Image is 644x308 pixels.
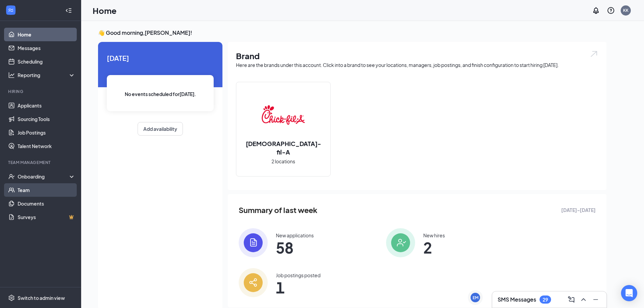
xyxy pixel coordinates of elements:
[18,197,75,210] a: Documents
[18,183,75,197] a: Team
[423,232,445,239] div: New hires
[8,72,15,78] svg: Analysis
[8,160,74,165] div: Team Management
[18,41,75,55] a: Messages
[8,173,15,180] svg: UserCheck
[18,126,75,139] a: Job Postings
[18,139,75,153] a: Talent Network
[18,173,70,180] div: Onboarding
[276,232,314,239] div: New applications
[239,204,317,216] span: Summary of last week
[93,5,117,16] h1: Home
[607,6,615,15] svg: QuestionInfo
[592,295,600,304] svg: Minimize
[18,55,75,68] a: Scheduling
[98,29,606,37] h3: 👋 Good morning, [PERSON_NAME] !
[239,228,268,257] img: icon
[262,93,305,137] img: Chick-fil-A
[8,89,74,94] div: Hiring
[567,295,575,304] svg: ComposeMessage
[578,294,589,305] button: ChevronUp
[423,241,445,254] span: 2
[276,241,314,254] span: 58
[65,7,72,14] svg: Collapse
[18,99,75,112] a: Applicants
[276,281,320,293] span: 1
[7,7,14,14] svg: WorkstreamLogo
[18,112,75,126] a: Sourcing Tools
[18,294,65,301] div: Switch to admin view
[236,139,330,156] h2: [DEMOGRAPHIC_DATA]-fil-A
[592,6,600,15] svg: Notifications
[498,296,536,303] h3: SMS Messages
[590,294,601,305] button: Minimize
[239,268,268,297] img: icon
[623,7,628,13] div: KK
[18,210,75,224] a: SurveysCrown
[271,158,295,165] span: 2 locations
[543,297,548,303] div: 29
[473,295,478,301] div: EM
[386,228,415,257] img: icon
[107,53,214,63] span: [DATE]
[18,72,76,78] div: Reporting
[579,295,588,304] svg: ChevronUp
[236,50,598,62] h1: Brand
[566,294,577,305] button: ComposeMessage
[8,294,15,301] svg: Settings
[561,206,596,214] span: [DATE] - [DATE]
[125,90,196,98] span: No events scheduled for [DATE] .
[276,272,320,279] div: Job postings posted
[18,28,75,41] a: Home
[138,122,183,136] button: Add availability
[236,62,598,68] div: Here are the brands under this account. Click into a brand to see your locations, managers, job p...
[590,50,598,58] img: open.6027fd2a22e1237b5b06.svg
[621,285,637,301] div: Open Intercom Messenger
